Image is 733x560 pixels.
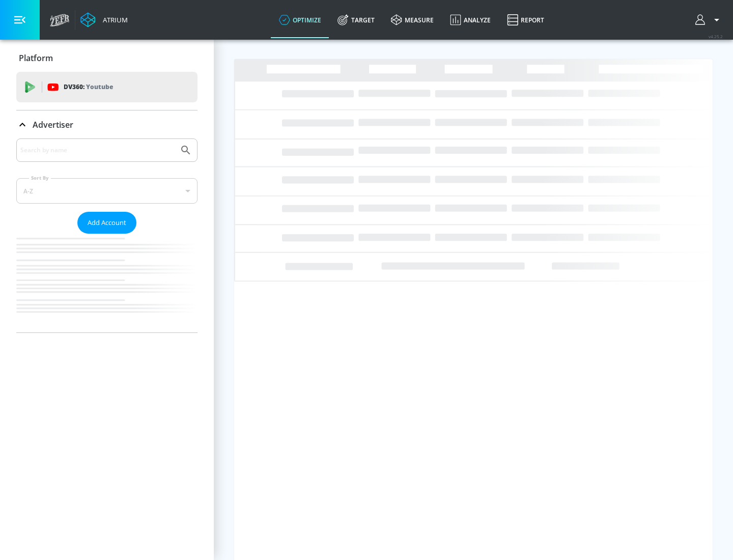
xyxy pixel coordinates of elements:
[77,212,136,234] button: Add Account
[99,15,128,24] div: Atrium
[709,34,723,39] span: v 4.25.2
[271,2,329,38] a: optimize
[16,178,198,204] div: A-Z
[64,81,113,93] p: DV360:
[80,12,128,27] a: Atrium
[33,119,73,130] p: Advertiser
[86,81,113,92] p: Youtube
[29,175,51,181] label: Sort By
[442,2,499,38] a: Analyze
[16,234,198,332] nav: list of Advertiser
[20,144,175,157] input: Search by name
[88,217,126,229] span: Add Account
[499,2,552,38] a: Report
[16,138,198,332] div: Advertiser
[19,52,53,64] p: Platform
[329,2,383,38] a: Target
[383,2,442,38] a: measure
[16,110,198,139] div: Advertiser
[16,72,198,102] div: DV360: Youtube
[16,44,198,72] div: Platform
